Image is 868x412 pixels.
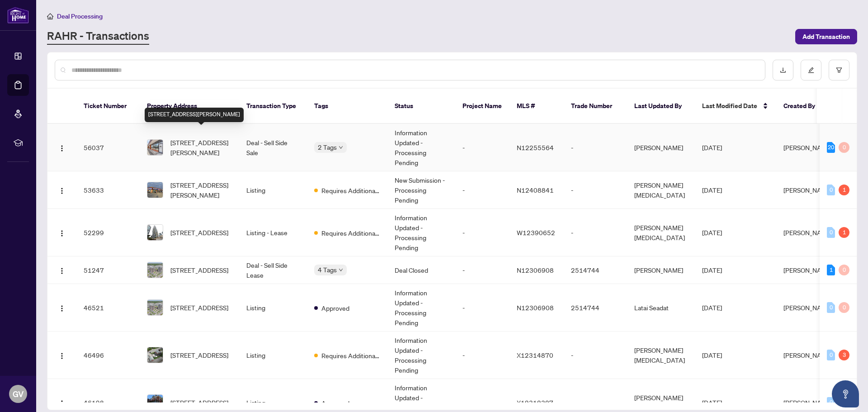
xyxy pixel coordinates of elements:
[783,266,832,274] span: [PERSON_NAME]
[509,89,564,124] th: MLS #
[839,142,849,153] div: 0
[783,186,832,194] span: [PERSON_NAME]
[339,145,343,150] span: down
[702,186,722,194] span: [DATE]
[387,89,455,124] th: Status
[147,347,163,363] img: thumbnail-img
[702,303,722,312] span: [DATE]
[58,145,66,152] img: Logo
[827,227,835,238] div: 0
[802,29,850,44] span: Add Transaction
[58,305,66,312] img: Logo
[321,228,380,238] span: Requires Additional Docs
[780,67,786,73] span: download
[455,331,509,379] td: -
[827,265,835,275] div: 1
[76,284,140,331] td: 46521
[55,395,69,410] button: Logo
[517,143,554,152] span: N12255564
[58,187,66,194] img: Logo
[170,303,228,313] span: [STREET_ADDRESS]
[783,351,832,359] span: [PERSON_NAME]
[702,351,722,359] span: [DATE]
[795,29,857,44] button: Add Transaction
[55,183,69,197] button: Logo
[627,284,695,331] td: Latai Seadat
[801,60,821,81] button: edit
[170,398,228,407] span: [STREET_ADDRESS]
[455,171,509,209] td: -
[76,331,140,379] td: 46496
[387,284,455,331] td: Information Updated - Processing Pending
[455,124,509,171] td: -
[307,89,387,124] th: Tags
[55,300,69,315] button: Logo
[147,262,163,278] img: thumbnail-img
[76,209,140,256] td: 52299
[321,303,349,313] span: Approved
[702,398,722,407] span: [DATE]
[387,171,455,209] td: New Submission - Processing Pending
[564,209,627,256] td: -
[783,303,832,312] span: [PERSON_NAME]
[239,331,307,379] td: Listing
[13,388,24,400] span: GV
[839,302,849,313] div: 0
[47,28,149,45] a: RAHR - Transactions
[147,182,163,198] img: thumbnail-img
[55,225,69,240] button: Logo
[239,89,307,124] th: Transaction Type
[564,256,627,284] td: 2514744
[318,265,337,275] span: 4 Tags
[58,400,66,407] img: Logo
[170,180,232,200] span: [STREET_ADDRESS][PERSON_NAME]
[147,300,163,315] img: thumbnail-img
[321,185,380,195] span: Requires Additional Docs
[455,256,509,284] td: -
[702,266,722,274] span: [DATE]
[564,331,627,379] td: -
[776,89,830,124] th: Created By
[58,267,66,275] img: Logo
[147,395,163,410] img: thumbnail-img
[839,350,849,360] div: 3
[387,124,455,171] td: Information Updated - Processing Pending
[783,398,832,407] span: [PERSON_NAME]
[827,397,835,408] div: 0
[239,284,307,331] td: Listing
[517,186,554,194] span: N12408841
[627,256,695,284] td: [PERSON_NAME]
[783,228,832,237] span: [PERSON_NAME]
[702,143,722,152] span: [DATE]
[564,284,627,331] td: 2514744
[76,124,140,171] td: 56037
[564,89,627,124] th: Trade Number
[517,303,554,312] span: N12306908
[827,185,835,195] div: 0
[170,137,232,157] span: [STREET_ADDRESS][PERSON_NAME]
[321,398,349,408] span: Approved
[839,227,849,238] div: 1
[627,89,695,124] th: Last Updated By
[170,265,228,275] span: [STREET_ADDRESS]
[55,348,69,362] button: Logo
[702,228,722,237] span: [DATE]
[517,266,554,274] span: N12306908
[76,256,140,284] td: 51247
[145,108,244,122] div: [STREET_ADDRESS][PERSON_NAME]
[387,331,455,379] td: Information Updated - Processing Pending
[836,67,842,73] span: filter
[239,171,307,209] td: Listing
[387,256,455,284] td: Deal Closed
[47,13,53,19] span: home
[517,398,553,407] span: X12312327
[627,124,695,171] td: [PERSON_NAME]
[318,142,337,152] span: 2 Tags
[827,302,835,313] div: 0
[517,351,553,359] span: X12314870
[627,209,695,256] td: [PERSON_NAME][MEDICAL_DATA]
[839,185,849,195] div: 1
[827,350,835,360] div: 0
[321,350,380,360] span: Requires Additional Docs
[140,89,239,124] th: Property Address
